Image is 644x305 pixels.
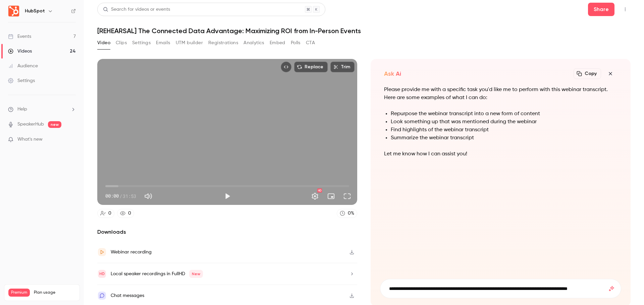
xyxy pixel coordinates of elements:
[317,188,322,193] div: HD
[17,136,43,143] span: What's new
[270,37,285,48] button: Embed
[8,289,30,297] span: Premium
[391,118,617,126] li: Look something up that was mentioned during the webinar
[8,77,35,84] div: Settings
[384,150,617,158] p: Let me know how I can assist you!
[189,270,203,278] span: New
[103,6,170,13] div: Search for videos or events
[348,210,354,217] div: 0 %
[8,106,76,113] li: help-dropdown-opener
[105,193,136,200] div: 00:00
[97,27,631,35] h1: [REHEARSAL] The Connected Data Advantage: Maximizing ROI from In-Person Events
[132,37,151,48] button: Settings
[8,63,38,69] div: Audience
[108,210,111,217] div: 0
[384,86,617,102] p: Please provide me with a specific task you'd like me to perform with this webinar transcript. Her...
[244,37,264,48] button: Analytics
[337,209,357,218] a: 0%
[391,126,617,134] li: Find highlights of the webinar transcript
[384,70,401,78] h2: Ask Ai
[330,62,355,72] button: Trim
[391,110,617,118] li: Repurpose the webinar transcript into a new form of content
[111,248,152,256] div: Webinar recording
[176,37,203,48] button: UTM builder
[17,106,27,113] span: Help
[142,189,155,203] button: Mute
[116,37,127,48] button: Clips
[8,48,32,55] div: Videos
[48,121,61,128] span: new
[97,228,357,236] h2: Downloads
[156,37,170,48] button: Emails
[97,209,114,218] a: 0
[308,189,322,203] button: Settings
[620,4,631,15] button: Top Bar Actions
[68,137,76,143] iframe: Noticeable Trigger
[119,193,122,200] span: /
[391,134,617,142] li: Summarize the webinar transcript
[8,33,31,40] div: Events
[123,193,136,200] span: 31:53
[294,62,328,72] button: Replace
[25,8,45,14] h6: HubSpot
[117,209,134,218] a: 0
[291,37,301,48] button: Polls
[111,270,203,278] div: Local speaker recordings in FullHD
[128,210,131,217] div: 0
[306,37,315,48] button: CTA
[34,290,75,295] span: Plan usage
[588,3,614,16] button: Share
[208,37,238,48] button: Registrations
[8,6,19,16] img: HubSpot
[105,193,119,200] span: 00:00
[281,62,291,72] button: Embed video
[324,189,338,203] button: Turn on miniplayer
[340,189,354,203] button: Full screen
[574,68,601,79] button: Copy
[221,189,234,203] button: Play
[111,292,144,300] div: Chat messages
[17,121,44,128] a: SpeakerHub
[97,37,110,48] button: Video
